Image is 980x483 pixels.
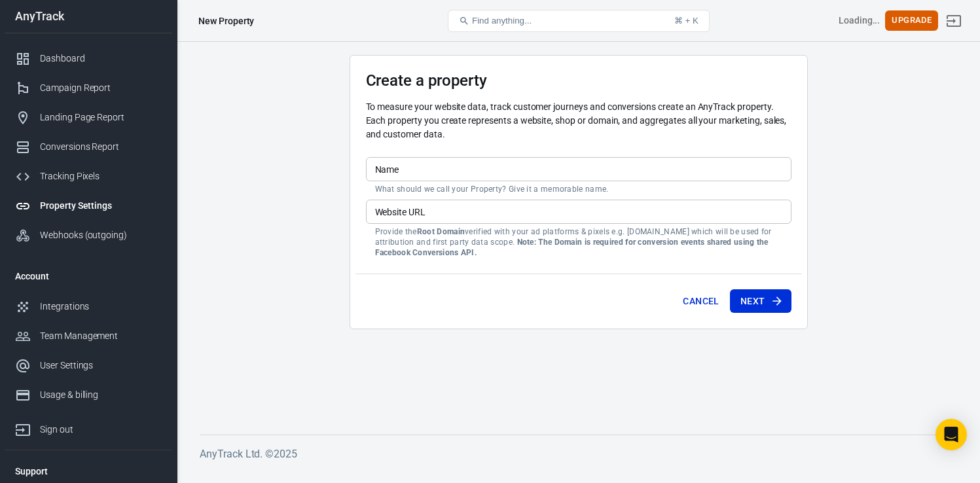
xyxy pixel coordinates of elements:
div: Property Settings [40,199,162,213]
a: Campaign Report [5,73,172,103]
input: Your Website Name [366,157,791,181]
strong: Note: The Domain is required for conversion events shared using the Facebook Conversions API. [375,238,769,257]
li: Account [5,260,172,292]
strong: Root Domain [417,227,465,236]
div: Webhooks (outgoing) [40,228,162,242]
input: example.com [366,200,791,224]
div: New Property [198,14,254,27]
a: Usage & billing [5,380,172,410]
p: Provide the verified with your ad platforms & pixels e.g. [DOMAIN_NAME] which will be used for at... [375,226,782,258]
a: Tracking Pixels [5,162,172,191]
button: Upgrade [885,10,938,31]
div: Sign out [40,423,162,437]
div: ⌘ + K [674,16,699,26]
div: Conversions Report [40,140,162,154]
a: Property Settings [5,191,172,221]
p: To measure your website data, track customer journeys and conversions create an AnyTrack property... [366,100,791,141]
p: What should we call your Property? Give it a memorable name. [375,184,782,194]
a: Landing Page Report [5,103,172,132]
h3: Create a property [366,71,791,90]
div: Usage & billing [40,388,162,402]
h6: AnyTrack Ltd. © 2025 [200,446,957,462]
span: Find anything... [472,16,532,26]
button: Cancel [678,289,724,313]
a: Webhooks (outgoing) [5,221,172,250]
button: Next [730,289,791,313]
a: Team Management [5,321,172,351]
div: Landing Page Report [40,111,162,124]
div: Team Management [40,329,162,343]
button: Find anything...⌘ + K [448,10,710,32]
div: Dashboard [40,52,162,65]
div: AnyTrack [5,10,172,22]
a: Sign out [5,410,172,444]
div: User Settings [40,359,162,372]
div: Open Intercom Messenger [935,419,967,450]
a: Conversions Report [5,132,172,162]
div: Campaign Report [40,81,162,95]
div: Tracking Pixels [40,170,162,183]
a: Sign out [938,5,970,37]
a: Dashboard [5,44,172,73]
a: User Settings [5,351,172,380]
a: Integrations [5,292,172,321]
div: Integrations [40,300,162,313]
div: Account id: <> [839,14,880,27]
